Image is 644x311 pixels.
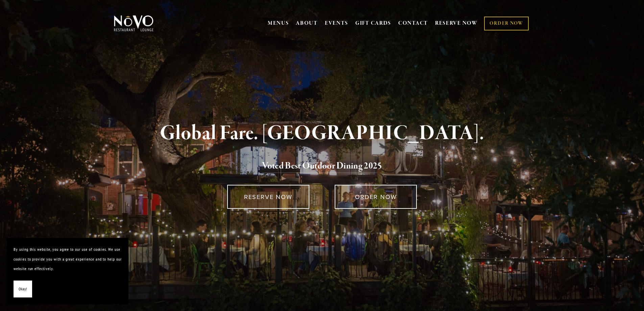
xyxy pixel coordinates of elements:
span: Okay! [19,284,27,294]
img: Novo Restaurant &amp; Lounge [113,15,155,32]
p: By using this website, you agree to our use of cookies. We use cookies to provide you with a grea... [14,245,122,274]
h2: 5 [125,159,519,173]
strong: Global Fare. [GEOGRAPHIC_DATA]. [160,120,484,146]
a: CONTACT [398,17,428,30]
a: RESERVE NOW [227,185,309,209]
button: Okay! [14,281,32,298]
a: RESERVE NOW [435,17,478,30]
a: ORDER NOW [335,185,417,209]
a: EVENTS [325,20,348,27]
a: MENUS [268,20,289,27]
a: Voted Best Outdoor Dining 202 [262,160,377,173]
a: ABOUT [296,20,318,27]
a: ORDER NOW [484,17,528,30]
section: Cookie banner [7,238,128,304]
a: GIFT CARDS [355,17,391,30]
